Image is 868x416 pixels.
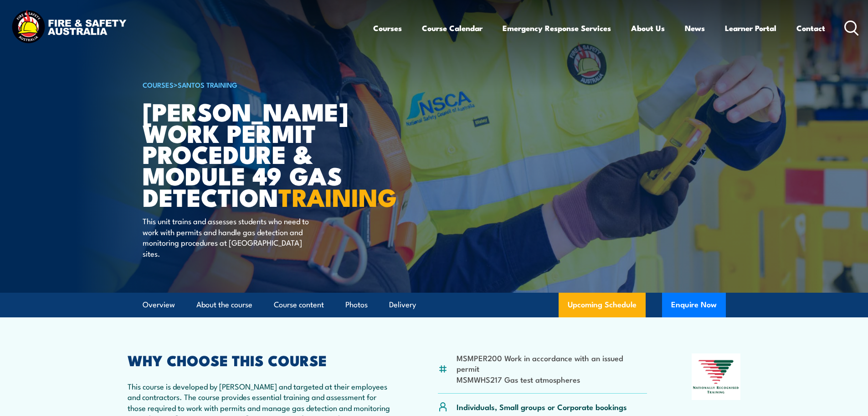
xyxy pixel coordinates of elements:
[274,293,324,317] a: Course content
[685,16,705,40] a: News
[457,401,627,412] p: Individuals, Small groups or Corporate bookings
[796,16,825,40] a: Contact
[373,16,402,40] a: Courses
[178,79,237,90] a: Santos Training
[559,293,646,317] a: Upcoming Schedule
[457,374,647,384] li: MSMWHS217 Gas test atmospheres
[128,353,394,366] h2: WHY CHOOSE THIS COURSE
[345,293,368,317] a: Photos
[143,79,174,90] a: COURSES
[143,293,175,317] a: Overview
[389,293,416,317] a: Delivery
[457,353,647,374] li: MSMPER200 Work in accordance with an issued permit
[725,16,776,40] a: Learner Portal
[143,79,368,90] h6: >
[631,16,665,40] a: About Us
[278,177,397,215] strong: TRAINING
[196,293,252,317] a: About the course
[662,293,726,317] button: Enquire Now
[143,100,368,207] h1: [PERSON_NAME] Work Permit Procedure & Module 49 Gas Detection
[422,16,483,40] a: Course Calendar
[503,16,611,40] a: Emergency Response Services
[143,216,309,258] p: This unit trains and assesses students who need to work with permits and handle gas detection and...
[692,353,741,400] img: Nationally Recognised Training logo.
